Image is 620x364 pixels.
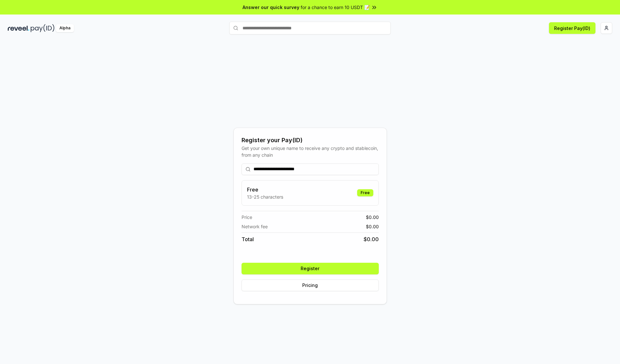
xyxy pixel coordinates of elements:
[247,193,283,200] p: 13-25 characters
[247,186,283,193] h3: Free
[242,235,254,243] span: Total
[8,24,29,32] img: reveel_dark
[242,145,379,158] div: Get your own unique name to receive any crypto and stablecoin, from any chain
[301,4,370,11] span: for a chance to earn 10 USDT 📝
[549,22,595,34] button: Register Pay(ID)
[243,4,299,11] span: Answer our quick survey
[242,136,379,145] div: Register your Pay(ID)
[242,263,379,274] button: Register
[242,214,252,221] span: Price
[366,214,379,221] span: $ 0.00
[31,24,55,32] img: pay_id
[366,223,379,230] span: $ 0.00
[364,235,379,243] span: $ 0.00
[242,223,268,230] span: Network fee
[357,189,373,196] div: Free
[242,280,379,291] button: Pricing
[56,24,74,32] div: Alpha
